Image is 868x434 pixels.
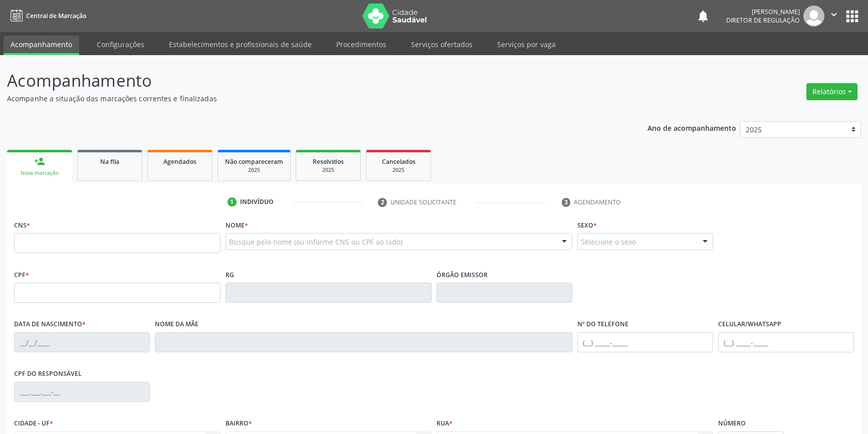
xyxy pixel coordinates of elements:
[806,83,857,100] button: Relatórios
[404,36,480,53] a: Serviços ofertados
[14,218,30,233] label: CNS
[4,36,79,55] a: Acompanhamento
[14,169,65,177] div: Nova marcação
[7,68,605,93] p: Acompanhamento
[14,332,150,352] input: __/__/____
[313,157,344,166] span: Resolvidos
[7,93,605,104] p: Acompanhe a situação das marcações correntes e finalizadas
[303,166,353,174] div: 2025
[228,197,237,206] div: 1
[718,416,746,431] label: Número
[718,332,854,352] input: (__) _____-_____
[100,157,119,166] span: Na fila
[162,36,319,53] a: Estabelecimentos e profissionais de saúde
[577,317,628,332] label: Nº do Telefone
[226,416,252,431] label: Bairro
[490,36,563,53] a: Serviços por vaga
[226,218,248,233] label: Nome
[437,267,488,283] label: Órgão emissor
[726,16,800,25] span: Diretor de regulação
[843,8,861,25] button: apps
[163,157,196,166] span: Agendados
[225,157,283,166] span: Não compareceram
[225,166,283,174] div: 2025
[581,237,636,247] span: Selecione o sexo
[726,8,800,16] div: [PERSON_NAME]
[577,332,713,352] input: (__) _____-_____
[14,366,82,382] label: CPF do responsável
[229,237,402,247] span: Busque pelo nome (ou informe CNS ou CPF ao lado)
[226,267,234,283] label: RG
[696,9,710,23] button: notifications
[647,121,736,134] p: Ano de acompanhamento
[14,382,150,402] input: ___.___.___-__
[577,218,597,233] label: Sexo
[7,8,86,24] a: Central de Marcação
[14,267,29,283] label: CPF
[437,416,453,431] label: Rua
[828,9,839,20] i: 
[90,36,151,53] a: Configurações
[155,317,198,332] label: Nome da mãe
[14,317,86,332] label: Data de nascimento
[824,6,843,27] button: 
[26,12,86,20] span: Central de Marcação
[240,197,274,206] div: Indivíduo
[382,157,415,166] span: Cancelados
[373,166,423,174] div: 2025
[329,36,393,53] a: Procedimentos
[803,6,824,27] img: img
[34,156,45,167] div: person_add
[718,317,781,332] label: Celular/WhatsApp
